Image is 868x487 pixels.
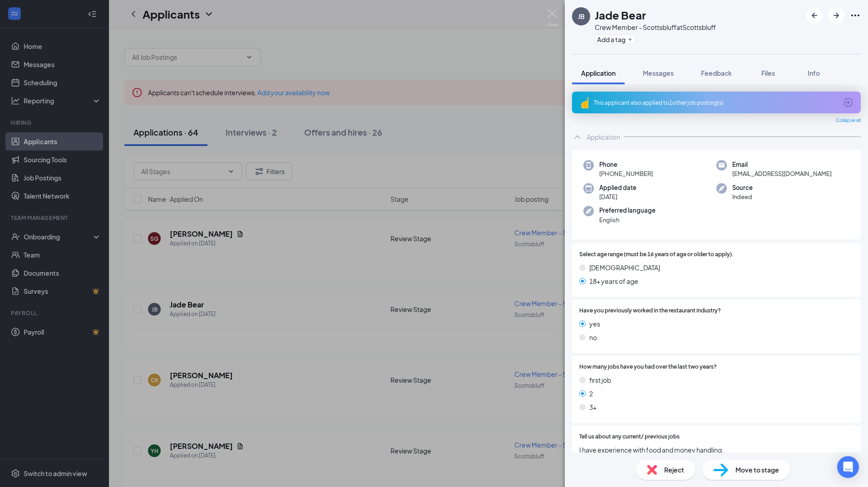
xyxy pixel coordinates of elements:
[587,132,620,141] div: Application
[589,402,597,412] span: 3+
[589,276,638,286] span: 18+ years of age
[595,34,635,44] button: PlusAdd a tag
[599,160,653,169] span: Phone
[732,160,832,169] span: Email
[595,23,716,32] div: Crew Member - Scottsbluff at Scottsbluff
[599,192,636,201] span: [DATE]
[809,10,820,21] svg: ArrowLeftNew
[594,99,837,107] div: This applicant also applied to 1 other job posting(s)
[589,319,600,329] span: yes
[595,7,646,23] h1: Jade Bear
[579,363,717,371] span: How many jobs have you had over the last two years?
[581,69,616,77] span: Application
[579,307,721,315] span: Have you previously worked in the restaurant industry?
[735,465,779,475] span: Move to stage
[572,131,583,142] svg: ChevronUp
[828,7,844,24] button: ArrowRight
[589,375,611,385] span: first job
[579,250,734,259] span: Select age range (must be 16 years of age or older to apply).
[643,69,674,77] span: Messages
[579,445,853,455] span: I have experience with food and money handling.
[732,183,753,192] span: Source
[589,389,593,399] span: 2
[589,263,660,273] span: [DEMOGRAPHIC_DATA]
[843,97,853,108] svg: ArrowCircle
[732,192,753,201] span: Indeed
[831,10,842,21] svg: ArrowRight
[701,69,732,77] span: Feedback
[836,117,861,124] span: Collapse all
[579,433,680,441] span: Tell us about any current/ previous jobs
[627,37,633,42] svg: Plus
[578,12,585,21] div: JB
[599,183,636,192] span: Applied date
[806,7,823,24] button: ArrowLeftNew
[664,465,684,475] span: Reject
[599,206,656,215] span: Preferred language
[761,69,775,77] span: Files
[837,456,859,478] div: Open Intercom Messenger
[732,169,832,178] span: [EMAIL_ADDRESS][DOMAIN_NAME]
[599,215,656,224] span: English
[808,69,820,77] span: Info
[850,10,861,21] svg: Ellipses
[589,332,597,342] span: no
[599,169,653,178] span: [PHONE_NUMBER]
